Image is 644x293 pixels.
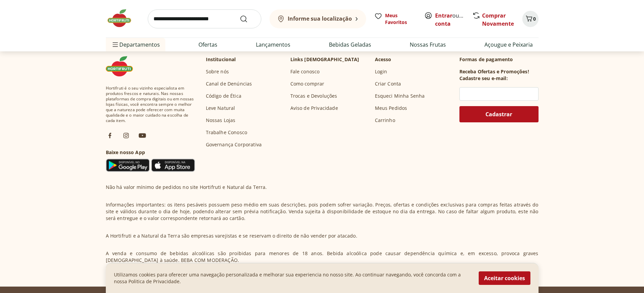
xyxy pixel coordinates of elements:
a: Entrar [435,12,452,19]
p: A Hortifruti e a Natural da Terra são empresas varejistas e se reservam o direito de não vender p... [106,233,357,239]
a: Leve Natural [206,105,235,112]
img: App Store Icon [151,158,195,172]
p: Utilizamos cookies para oferecer uma navegação personalizada e melhorar sua experiencia no nosso ... [114,271,471,285]
a: Sobre nós [206,68,229,75]
a: Bebidas Geladas [329,41,371,49]
a: Meus Pedidos [375,105,407,112]
p: Não há valor mínimo de pedidos no site Hortifruti e Natural da Terra. [106,184,267,191]
span: 0 [533,16,536,22]
img: fb [106,131,114,140]
button: Carrinho [522,11,539,27]
img: Google Play Icon [106,158,150,172]
a: Ofertas [198,41,217,49]
a: Esqueci Minha Senha [375,93,425,99]
a: Carrinho [375,117,395,124]
a: Lançamentos [256,41,290,49]
button: Submit Search [240,15,256,23]
input: search [148,9,261,28]
a: Meus Favoritos [374,12,416,26]
p: Formas de pagamento [459,56,539,63]
p: Links [DEMOGRAPHIC_DATA] [290,56,359,63]
a: Criar Conta [375,80,401,87]
img: Hortifruti [106,8,140,28]
span: ou [435,11,465,28]
h3: Baixe nosso App [106,149,195,156]
button: Informe sua localização [269,9,366,28]
button: Aceitar cookies [479,271,530,285]
a: Governança Corporativa [206,141,262,148]
a: Nossas Frutas [410,41,446,49]
b: Informe sua localização [288,15,352,22]
a: Canal de Denúncias [206,80,252,87]
a: Comprar Novamente [482,12,514,27]
a: Código de Ética [206,93,241,99]
img: Hortifruti [106,56,140,76]
span: Cadastrar [485,112,512,117]
a: Aviso de Privacidade [290,105,338,112]
a: Trabalhe Conosco [206,129,247,136]
a: Como comprar [290,80,325,87]
a: Criar conta [435,12,472,27]
a: Login [375,68,387,75]
p: Informações importantes: os itens pesáveis possuem peso médio em suas descrições, pois podem sofr... [106,201,539,222]
p: Acesso [375,56,391,63]
button: Cadastrar [459,106,539,122]
p: A venda e consumo de bebidas alcoólicas são proibidas para menores de 18 anos. Bebida alcoólica p... [106,250,539,264]
span: Departamentos [111,36,160,53]
span: Meus Favoritos [385,12,416,26]
p: Institucional [206,56,236,63]
button: Menu [111,36,119,53]
h3: Receba Ofertas e Promoções! [459,68,529,75]
a: Açougue e Peixaria [484,41,533,49]
span: Hortifruti é o seu vizinho especialista em produtos frescos e naturais. Nas nossas plataformas de... [106,86,195,123]
a: Trocas e Devoluções [290,93,337,99]
img: ig [122,131,130,140]
a: Fale conosco [290,68,320,75]
img: ytb [138,131,146,140]
h3: Cadastre seu e-mail: [459,75,508,82]
a: Nossas Lojas [206,117,236,124]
